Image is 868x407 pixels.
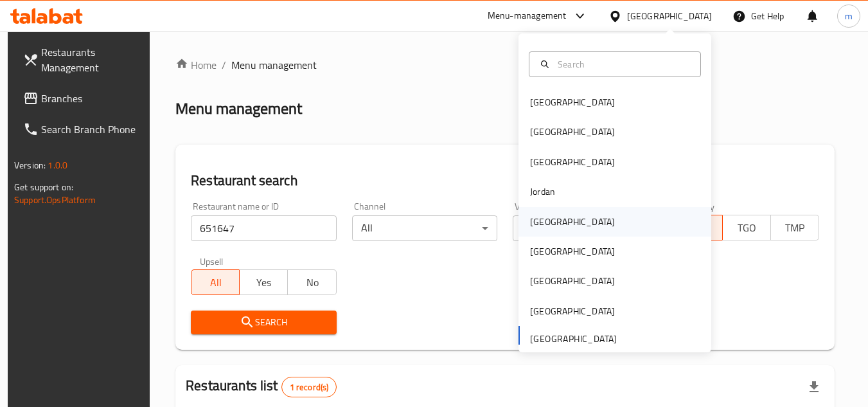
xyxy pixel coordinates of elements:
[175,98,302,119] h2: Menu management
[352,215,497,241] div: All
[282,381,337,393] span: 1 record(s)
[293,273,331,292] span: No
[14,192,96,208] a: Support.OpsPlatform
[553,57,693,71] input: Search
[239,269,288,295] button: Yes
[530,304,615,318] div: [GEOGRAPHIC_DATA]
[530,155,615,169] div: [GEOGRAPHIC_DATA]
[530,274,615,288] div: [GEOGRAPHIC_DATA]
[728,219,766,237] span: TGO
[175,57,835,73] nav: breadcrumb
[191,215,336,241] input: Search for restaurant name or ID..
[799,372,829,402] div: Export file
[287,269,336,295] button: No
[201,314,326,330] span: Search
[186,376,337,397] h2: Restaurants list
[41,122,143,137] span: Search Branch Phone
[231,57,317,73] span: Menu management
[14,157,46,174] span: Version:
[200,257,224,266] label: Upsell
[14,179,73,195] span: Get support on:
[13,114,153,145] a: Search Branch Phone
[222,57,226,73] li: /
[41,44,143,75] span: Restaurants Management
[13,37,153,83] a: Restaurants Management
[13,83,153,114] a: Branches
[722,215,771,240] button: TGO
[845,9,853,23] span: m
[191,311,336,334] button: Search
[191,269,240,295] button: All
[488,8,567,24] div: Menu-management
[175,57,217,73] a: Home
[627,9,712,23] div: [GEOGRAPHIC_DATA]
[776,219,814,237] span: TMP
[245,273,283,292] span: Yes
[191,171,819,190] h2: Restaurant search
[530,125,615,139] div: [GEOGRAPHIC_DATA]
[530,95,615,109] div: [GEOGRAPHIC_DATA]
[48,157,67,174] span: 1.0.0
[197,273,235,292] span: All
[530,185,555,199] div: Jordan
[770,215,819,240] button: TMP
[41,91,143,106] span: Branches
[530,244,615,258] div: [GEOGRAPHIC_DATA]
[513,215,658,241] div: All
[683,202,715,211] label: Delivery
[530,215,615,229] div: [GEOGRAPHIC_DATA]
